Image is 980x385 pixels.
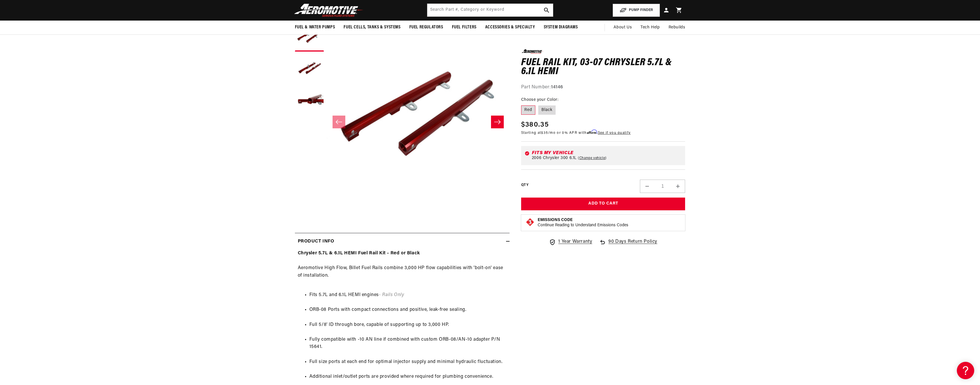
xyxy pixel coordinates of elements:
li: Full 5/8' ID through bore, capable of supporting up to 3,000 HP. [309,321,507,329]
span: Tech Help [640,24,660,31]
button: Emissions CodeContinue Reading to Understand Emissions Codes [538,218,628,228]
img: Aeromotive [293,3,365,17]
legend: Choose your Color: [521,97,559,103]
strong: Chrysler 5.7L & 6.1L HEMI Fuel Rail Kit - Red or Black [298,251,420,256]
span: $35 [541,131,548,134]
label: Red [521,105,535,115]
strong: 14146 [551,85,563,89]
button: PUMP FINDER [613,4,660,17]
span: 2006 Chrysler 300 6.1L [532,156,577,160]
li: Fits 5.7L and 6.1L HEMI engines [309,291,507,299]
summary: Accessories & Specialty [481,21,539,34]
h1: Fuel Rail Kit, 03-07 Chrysler 5.7L & 6.1L HEMI [521,58,685,76]
button: Slide right [491,116,504,128]
summary: Fuel Filters [448,21,481,34]
span: 90 Days Return Policy [608,238,657,251]
summary: Tech Help [636,21,664,34]
h2: Product Info [298,238,334,245]
label: QTY [521,183,528,188]
div: Fits my vehicle [532,150,682,155]
span: Fuel Cells, Tanks & Systems [344,24,400,30]
summary: Rebuilds [664,21,690,34]
div: Part Number: [521,83,685,91]
a: Change vehicle [578,156,607,160]
a: 1 Year Warranty [549,238,592,246]
span: - Rails Only [379,293,404,297]
li: Full size ports at each end for optimal injector supply and minimal hydraulic fluctuation. [309,358,507,366]
summary: Fuel Regulators [405,21,448,34]
span: $380.35 [521,119,549,130]
a: 90 Days Return Policy [599,238,657,251]
span: Accessories & Specialty [485,24,535,30]
p: Starting at /mo or 0% APR with . [521,130,631,135]
span: Affirm [587,129,597,134]
p: Continue Reading to Understand Emissions Codes [538,223,628,228]
label: Black [538,105,556,115]
span: Fuel Filters [452,24,477,30]
button: Load image 1 in gallery view [295,23,324,52]
li: Fully compatible with -10 AN line if combined with custom ORB-08/AN-10 adapter P/N 15641. [309,336,507,351]
summary: Product Info [295,233,510,250]
button: search button [540,4,553,17]
span: System Diagrams [544,24,578,30]
span: Fuel & Water Pumps [295,24,335,30]
li: Additional inlet/outlet ports are provided where required for plumbing convenience. [309,373,507,381]
input: Search by Part Number, Category or Keyword [427,4,553,17]
span: About Us [614,25,632,30]
button: Add to Cart [521,197,685,210]
img: Emissions code [525,218,535,227]
summary: Fuel Cells, Tanks & Systems [339,21,405,34]
button: Load image 2 in gallery view [295,54,324,83]
media-gallery: Gallery Viewer [295,23,510,221]
span: 1 Year Warranty [558,238,592,246]
span: Rebuilds [669,24,685,31]
span: Fuel Regulators [409,24,443,30]
a: See if you qualify - Learn more about Affirm Financing (opens in modal) [598,131,631,134]
strong: Emissions Code [538,218,573,222]
summary: System Diagrams [539,21,582,34]
a: About Us [609,21,636,34]
li: ORB-08 Ports with compact connections and positive, leak-free sealing. [309,306,507,314]
summary: Fuel & Water Pumps [291,21,340,34]
button: Slide left [333,116,345,128]
button: Load image 3 in gallery view [295,86,324,115]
